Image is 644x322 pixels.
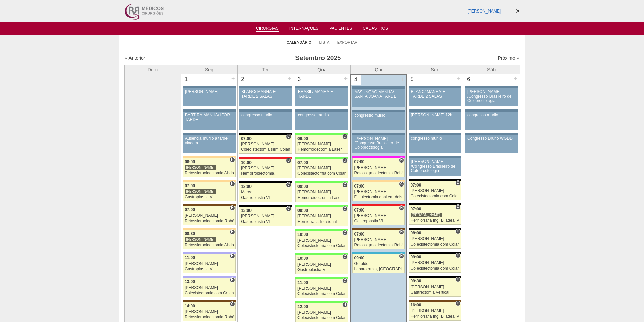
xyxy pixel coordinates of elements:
th: Dom [124,65,181,74]
th: Sáb [463,65,520,74]
span: Consultório [342,182,348,188]
div: Gastroplastia VL [297,268,346,272]
div: + [343,74,349,83]
div: [PERSON_NAME] [411,285,459,289]
a: C 06:00 [PERSON_NAME] Hemorroidectomia Laser [295,135,348,154]
span: 06:00 [185,159,195,164]
div: Key: Brasil [295,253,348,255]
span: Consultório [455,301,460,306]
div: Key: Blanc [409,179,461,181]
div: congresso murilo [241,113,290,117]
th: Qui [350,65,407,74]
div: + [456,74,462,83]
a: H 09:00 Geraldo Laparotomia, [GEOGRAPHIC_DATA], Drenagem, Bridas VL [352,254,405,273]
div: Laparotomia, [GEOGRAPHIC_DATA], Drenagem, Bridas VL [354,267,403,271]
span: Hospital [399,157,404,163]
span: 13:00 [185,279,195,284]
div: [PERSON_NAME] [354,190,403,194]
a: « Anterior [125,55,145,61]
a: H 07:00 [PERSON_NAME] Gastroplastia VL [352,206,405,225]
div: Retossigmoidectomia Abdominal VL [185,171,234,175]
div: Key: Brasil [295,205,348,207]
div: [PERSON_NAME] [241,214,290,218]
a: [PERSON_NAME] /Congresso Brasileiro de Coloproctologia [465,88,518,106]
div: [PERSON_NAME] [354,166,403,170]
div: Key: Blanc [409,228,461,230]
a: C 10:00 [PERSON_NAME] Gastroplastia VL [295,255,348,274]
a: Cadastros [363,26,388,33]
a: C 07:00 [PERSON_NAME] Herniorrafia Ing. Bilateral VL [409,205,461,224]
a: Congresso Bruno WGDD [465,135,518,153]
a: Próximo » [498,55,519,61]
div: [PERSON_NAME] [297,286,346,291]
div: 5 [407,74,418,84]
div: Key: Brasil [295,229,348,231]
div: [PERSON_NAME] [241,142,290,146]
span: 07:00 [354,159,365,164]
div: Colecistectomia com Colangiografia VL [411,194,459,198]
div: Key: Aviso [409,86,461,88]
span: Hospital [342,302,348,307]
div: 4 [351,75,361,85]
div: [PERSON_NAME] [297,262,346,267]
div: Gastroplastia VL [241,196,290,200]
span: 07:00 [354,208,365,213]
a: Pacientes [329,26,352,33]
span: 09:00 [297,208,308,213]
a: H 13:00 [PERSON_NAME] Colecistectomia com Colangiografia VL [183,278,235,297]
span: 07:00 [411,183,421,188]
div: Key: Santa Joana [409,300,461,302]
div: [PERSON_NAME] [185,165,216,170]
a: Calendário [287,40,311,45]
div: Colecistectomia com Colangiografia VL [185,291,234,295]
span: Consultório [455,253,460,258]
span: Consultório [455,204,460,210]
div: [PERSON_NAME] [411,309,459,313]
span: Hospital [399,229,404,235]
div: [PERSON_NAME] [185,189,216,194]
div: Key: Blanc [409,203,461,205]
div: Key: Brasil [295,277,348,279]
span: 07:00 [297,160,308,165]
a: C 12:00 Marcal Gastroplastia VL [239,183,292,202]
div: + [287,74,292,83]
a: C 11:00 [PERSON_NAME] Colecistectomia com Colangiografia VL [295,279,348,298]
span: Hospital [399,253,404,259]
span: Hospital [230,181,235,187]
span: 09:00 [411,255,421,259]
a: Lista [319,40,330,45]
div: Colecistectomia com Colangiografia VL [297,316,346,320]
a: congresso murilo [352,112,405,130]
th: Qua [294,65,350,74]
a: congresso murilo [465,112,518,130]
div: Key: Aviso [183,86,235,88]
div: [PERSON_NAME] [185,286,234,290]
div: Key: Aviso [409,133,461,135]
span: 16:00 [411,303,421,307]
div: Key: Brasil [295,181,348,183]
div: Fistulectomia anal em dois tempos [354,195,403,199]
a: H 08:30 [PERSON_NAME] Retossigmoidectomia Abdominal VL [183,230,235,249]
a: Cirurgias [256,26,279,32]
div: Key: Aviso [183,133,235,135]
a: Exportar [337,40,358,45]
div: Gastroplastia VL [241,220,290,224]
div: + [399,75,405,83]
a: C 07:00 [PERSON_NAME] Colecistectomia com Colangiografia VL [409,181,461,200]
div: Geraldo [354,262,403,266]
span: 11:00 [297,280,308,285]
div: Colecistectomia com Colangiografia VL [411,242,459,247]
a: C 09:00 [PERSON_NAME] Colecistectomia com Colangiografia VL [409,254,461,273]
div: 3 [294,74,305,84]
a: H 07:00 [PERSON_NAME] Retossigmoidectomia Robótica [352,158,405,177]
div: Gastroplastia VL [185,195,234,199]
a: congresso murilo [239,112,292,130]
div: + [230,74,236,83]
a: BARTIRA MANHÃ/ IFOR TARDE [183,112,235,130]
div: Key: Aviso [352,86,405,89]
div: Key: Blanc [239,205,292,207]
div: Key: Bartira [183,156,235,158]
div: Key: Santa Joana [183,204,235,206]
span: 11:00 [185,255,195,260]
span: 10:00 [297,256,308,261]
